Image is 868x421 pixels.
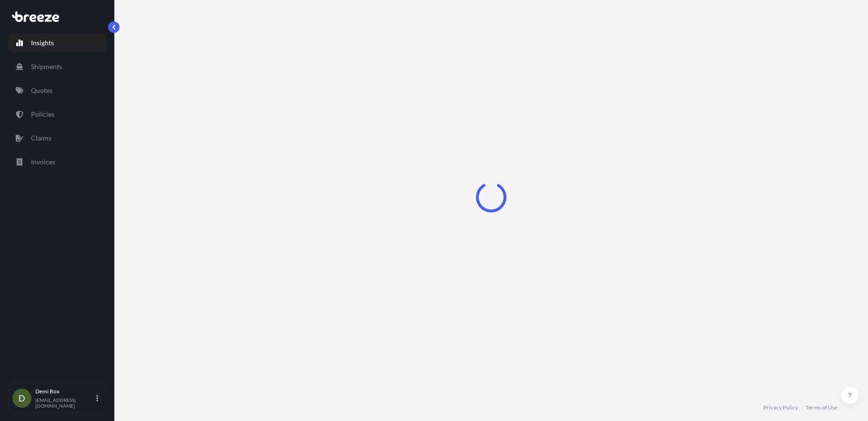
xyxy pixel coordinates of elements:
[8,105,106,124] a: Policies
[31,110,54,119] p: Policies
[8,129,106,148] a: Claims
[31,86,52,95] p: Quotes
[31,133,51,143] p: Claims
[31,38,54,48] p: Insights
[8,33,106,52] a: Insights
[806,404,838,411] a: Terms of Use
[8,152,106,171] a: Invoices
[19,393,25,403] span: D
[31,157,55,167] p: Invoices
[35,388,94,395] p: Demi Box
[8,81,106,100] a: Quotes
[31,62,62,71] p: Shipments
[763,404,798,411] a: Privacy Policy
[35,397,94,409] p: [EMAIL_ADDRESS][DOMAIN_NAME]
[8,57,106,76] a: Shipments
